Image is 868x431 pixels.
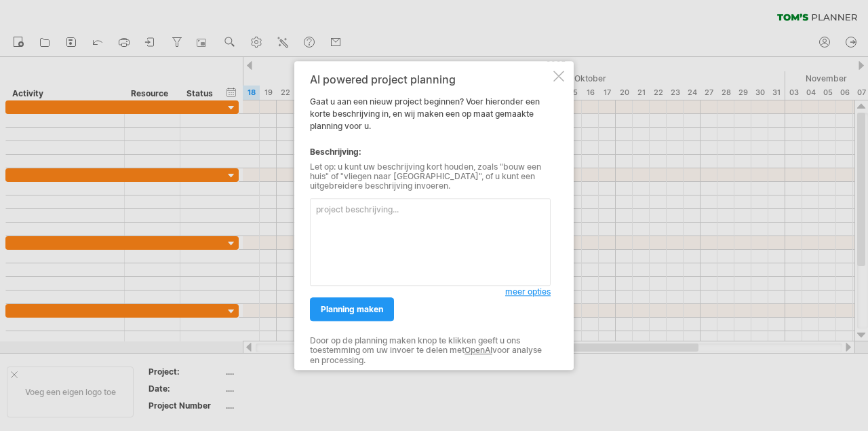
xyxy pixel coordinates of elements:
[321,304,383,314] span: planning maken
[310,146,551,158] div: Beschrijving:
[310,336,551,365] div: Door op de planning maken knop te klikken geeft u ons toestemming om uw invoer te delen met voor ...
[310,162,551,191] div: Let op: u kunt uw beschrijving kort houden, zoals "bouw een huis" of "vliegen naar [GEOGRAPHIC_DA...
[505,286,551,298] a: meer opties
[505,286,551,297] span: meer opties
[310,73,551,358] div: Gaat u aan een nieuw project beginnen? Voer hieronder een korte beschrijving in, en wij maken een...
[310,297,394,321] a: planning maken
[465,345,492,355] a: OpenAI
[310,73,551,86] div: AI powered project planning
